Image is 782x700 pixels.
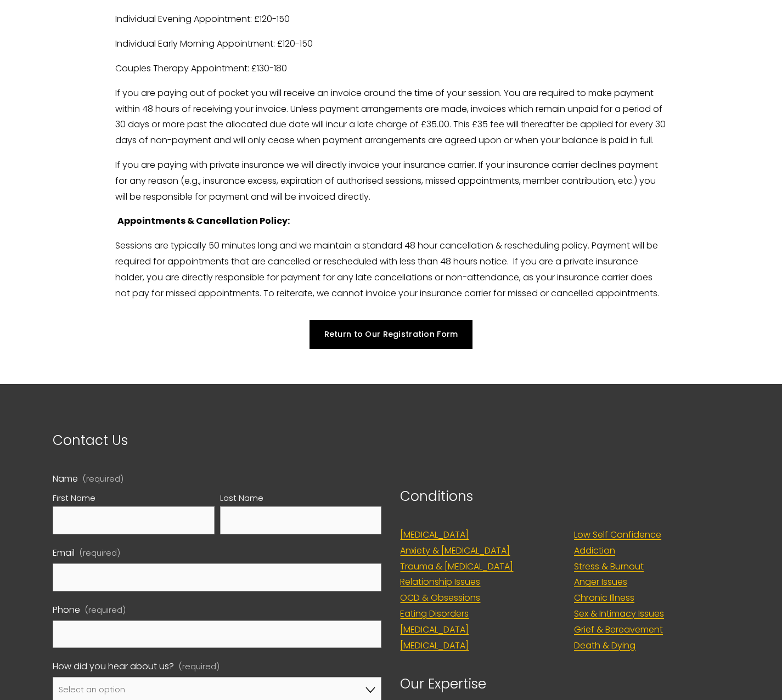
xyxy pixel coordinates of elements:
span: Name [53,471,78,487]
a: Relationship Issues [400,574,480,590]
p: Our Expertise [400,672,555,696]
strong: Appointments & Cancellation Policy: [117,214,290,227]
p: Contact Us [53,428,381,453]
a: Death & Dying [574,638,635,654]
span: (required) [80,546,120,561]
a: Grief & Bereavement [574,622,663,638]
a: Return to Our Registration Form [310,320,472,348]
p: If you are paying with private insurance we will directly invoice your insurance carrier. If your... [115,157,667,205]
p: Sessions are typically 50 minutes long and we maintain a standard 48 hour cancellation & reschedu... [115,238,667,301]
a: Low Self Confidence [574,527,661,543]
div: Last Name [220,492,382,507]
a: Chronic Illness [574,590,634,606]
a: Sex & Intimacy Issues [574,606,664,622]
span: (required) [179,660,220,674]
span: (required) [85,603,126,618]
p: Individual Evening Appointment: £120-150 [115,12,667,27]
a: Eating Disorders [400,606,469,622]
a: Trauma & [MEDICAL_DATA] [400,559,513,575]
a: Addiction [574,543,615,559]
a: [MEDICAL_DATA] [400,622,469,638]
span: How did you hear about us? [53,659,174,675]
span: (required) [83,475,123,483]
p: Individual Early Morning Appointment: £120-150 [115,36,667,52]
p: Couples Therapy Appointment: £130-180 [115,61,667,77]
a: Anger Issues [574,574,627,590]
a: [MEDICAL_DATA] [400,527,469,543]
a: [MEDICAL_DATA] [400,638,469,654]
p: Conditions [400,484,729,509]
a: Stress & Burnout [574,559,644,575]
span: Email [53,545,75,561]
a: OCD & Obsessions [400,590,480,606]
a: Anxiety & [MEDICAL_DATA] [400,543,510,559]
p: If you are paying out of pocket you will receive an invoice around the time of your session. You ... [115,86,667,149]
span: Phone [53,602,80,618]
div: First Name [53,492,215,507]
